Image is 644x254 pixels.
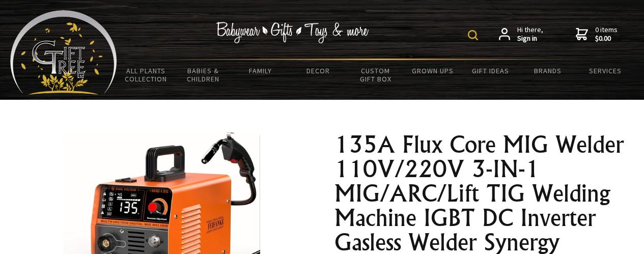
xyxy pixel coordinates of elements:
[10,10,117,95] img: Babyware - Gifts - Toys and more...
[117,60,175,90] a: All Plants Collection
[595,25,618,43] span: 0 items
[576,60,634,81] a: Services
[232,60,290,81] a: Family
[519,60,576,81] a: Brands
[595,34,618,43] strong: $0.00
[468,30,478,40] img: product search
[404,60,462,81] a: Grown Ups
[499,25,543,43] a: Hi there,Sign in
[216,22,369,43] img: Babywear - Gifts - Toys & more
[517,25,543,43] span: Hi there,
[517,34,543,43] strong: Sign in
[175,60,232,90] a: Babies & Children
[576,25,618,43] a: 0 items$0.00
[462,60,519,81] a: Gift Ideas
[347,60,404,90] a: Custom Gift Box
[289,60,347,81] a: Decor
